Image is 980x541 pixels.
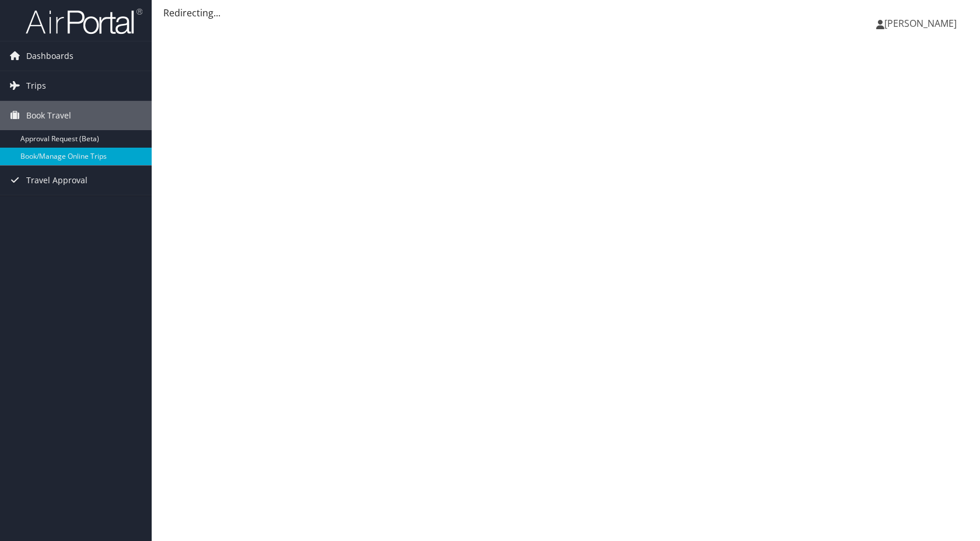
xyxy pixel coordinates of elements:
span: Travel Approval [26,166,87,195]
span: Trips [26,71,46,100]
img: airportal-logo.png [26,8,142,35]
span: Book Travel [26,101,71,130]
div: Redirecting... [163,6,968,20]
a: [PERSON_NAME] [876,6,968,41]
span: [PERSON_NAME] [884,17,957,30]
span: Dashboards [26,41,73,71]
